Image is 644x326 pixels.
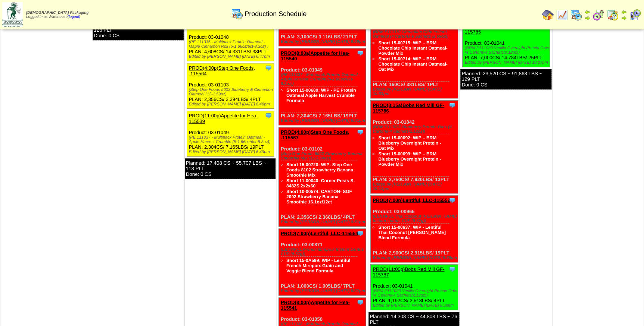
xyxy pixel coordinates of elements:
[463,22,550,67] div: Product: 03-01041 PLAN: 7,000CS / 14,784LBS / 25PLT
[357,49,364,57] img: Tooltip
[371,265,458,310] div: Product: 03-01041 PLAN: 1,192CS / 2,518LBS / 4PLT
[189,54,274,59] div: Edited by [PERSON_NAME] [DATE] 6:47pm
[281,289,366,293] div: Edited by [PERSON_NAME] [DATE] 6:52pm
[279,48,366,125] div: Product: 03-01049 PLAN: 2,304CS / 7,165LBS / 19PLT
[373,102,444,114] a: PROD(8:15a)Bobs Red Mill GF-115786
[231,8,243,20] img: calendarprod.gif
[26,11,88,15] span: [DEMOGRAPHIC_DATA] Packaging
[2,2,23,27] img: zoroco-logo-small.webp
[286,162,353,178] a: Short 15-00720: WIP- Step One Foods 8102 Strawberry Banana Smoothie Mix
[448,101,456,109] img: Tooltip
[373,214,458,223] div: (LENTIFUL Thai Coconut [PERSON_NAME] Instant Lentils CUP (8-57g))
[629,9,641,21] img: calendarcustomer.gif
[279,229,366,295] div: Product: 03-00871 PLAN: 1,000CS / 1,005LBS / 7PLT
[281,118,366,123] div: Edited by [PERSON_NAME] [DATE] 6:51pm
[584,15,590,21] img: arrowright.gif
[373,256,458,260] div: Edited by [PERSON_NAME] [DATE] 6:56pm
[187,111,274,156] div: Product: 03-01049 PLAN: 2,304CS / 7,165LBS / 19PLT
[189,150,274,154] div: Edited by [PERSON_NAME] [DATE] 6:49pm
[281,50,349,61] a: PROD(8:00a)Appetite for Hea-115540
[281,129,349,140] a: PROD(4:00p)Step One Foods, -115567
[265,112,272,119] img: Tooltip
[281,247,366,256] div: (LENTIFUL French Mirepoix Instant Lentils CUP (8-57g))
[189,65,255,76] a: PROD(4:00p)Step One Foods, -115564
[281,300,350,311] a: PROD(8:00p)Appetite for Hea-115541
[281,152,366,161] div: (Step One Foods 5002 Strawberry Banana Smoothie Mix (12-1.34oz))
[286,178,355,189] a: Short 11-00040: Corner Posts S-8482S 2x2x60
[286,88,356,103] a: Short 15-00689: WIP - PE Protein Oatmeal Apple Harvest Crumble Formula
[286,258,350,273] a: Short 15-0A599: WIP - Lentiful French Mirepoix Grain and Veggie Blend Formula
[281,39,366,44] div: Edited by [PERSON_NAME] [DATE] 6:50pm
[281,73,366,86] div: (PE 111337 - Multipack Protein Oatmeal - Apple Harvest Crumble (5-1.66oz/6ct-8.3oz))
[373,87,458,96] div: Edited by [PERSON_NAME] [DATE] 10:03pm
[371,101,458,193] div: Product: 03-01042 PLAN: 3,750CS / 7,920LBS / 13PLT
[189,88,274,96] div: (Step One Foods 5003 Blueberry & Cinnamon Oatmeal (12-1.59oz)
[357,298,364,306] img: Tooltip
[357,128,364,136] img: Tooltip
[189,102,274,107] div: Edited by [PERSON_NAME] [DATE] 6:48pm
[185,158,276,179] div: Planned: 17,408 CS ~ 55,707 LBS ~ 118 PLT Done: 0 CS
[621,9,627,15] img: arrowleft.gif
[281,231,358,236] a: PROD(7:00p)Lentiful, LLC-115554
[373,125,458,134] div: (BRM P111031 Blueberry Protein Oats (4 Cartons-4 Sachets/2.12oz))
[371,6,458,98] div: Product: 03-01098 PLAN: 160CS / 381LBS / 1PLT
[464,46,550,55] div: (BRM P111033 Vanilla Overnight Protein Oats (4 Cartons-4 Sachets/2.12oz))
[378,135,441,151] a: Short 15-00692: WIP – BRM Blueberry Overnight Protein - Oat Mix
[371,196,458,262] div: Product: 03-00965 PLAN: 2,900CS / 2,915LBS / 19PLT
[281,220,366,224] div: Edited by [PERSON_NAME] [DATE] 6:51pm
[378,225,446,240] a: Short 15-00637: WIP - Lentiful Thai Coconut [PERSON_NAME] Blend Formula
[189,40,274,49] div: (PE 111336 - Multipack Protein Oatmeal - Maple Cinnamon Roll (5-1.66oz/6ct-8.3oz) )
[570,9,582,21] img: calendarprod.gif
[607,9,619,21] img: calendarinout.gif
[357,230,364,237] img: Tooltip
[542,9,554,21] img: home.gif
[448,196,456,204] img: Tooltip
[68,15,80,19] a: (logout)
[373,303,458,308] div: Edited by [PERSON_NAME] [DATE] 9:58pm
[448,265,456,273] img: Tooltip
[26,11,88,19] span: Logged in as Warehouse
[378,151,441,167] a: Short 15-00699: WIP – BRM Blueberry Overnight Protein - Powder Mix
[279,127,366,227] div: Product: 03-01102 PLAN: 2,356CS / 2,368LBS / 4PLT
[187,16,274,61] div: Product: 03-01048 PLAN: 4,608CS / 14,331LBS / 38PLT
[460,69,551,89] div: Planned: 23,520 CS ~ 91,868 LBS ~ 129 PLT Done: 0 CS
[592,9,604,21] img: calendarblend.gif
[373,30,458,39] div: (BRM P111181 Chocolate Chip Instant Oatmeal (4 Cartons-6 Sachets /1.59oz))
[556,9,568,21] img: line_graph.gif
[189,113,258,124] a: PROD(11:00p)Appetite for Hea-115539
[189,135,274,144] div: (PE 111337 - Multipack Protein Oatmeal - Apple Harvest Crumble (5-1.66oz/6ct-8.3oz))
[373,266,444,278] a: PROD(11:00p)Bobs Red Mill GF-115787
[621,15,627,21] img: arrowright.gif
[373,182,458,191] div: Edited by [PERSON_NAME] [DATE] 10:12pm
[378,40,447,56] a: Short 15-00715: WIP – BRM Chocolate Chip Instant Oatmeal-Powder Mix
[187,63,274,109] div: Product: 03-01103 PLAN: 2,356CS / 3,394LBS / 4PLT
[464,60,550,65] div: Edited by [PERSON_NAME] [DATE] 10:07pm
[265,64,272,72] img: Tooltip
[378,56,447,72] a: Short 15-00714: WIP – BRM Chocolate Chip Instant Oatmeal-Oat Mix
[286,189,352,205] a: Short 10-00574: CARTON- SOF 2002 Strawberry Banana Smoothie 16.1oz/12ct
[373,289,458,298] div: (BRM P111033 Vanilla Overnight Protein Oats (4 Cartons-4 Sachets/2.12oz))
[373,197,450,203] a: PROD(7:00p)Lentiful, LLC-115552
[584,9,590,15] img: arrowleft.gif
[245,10,307,18] span: Production Schedule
